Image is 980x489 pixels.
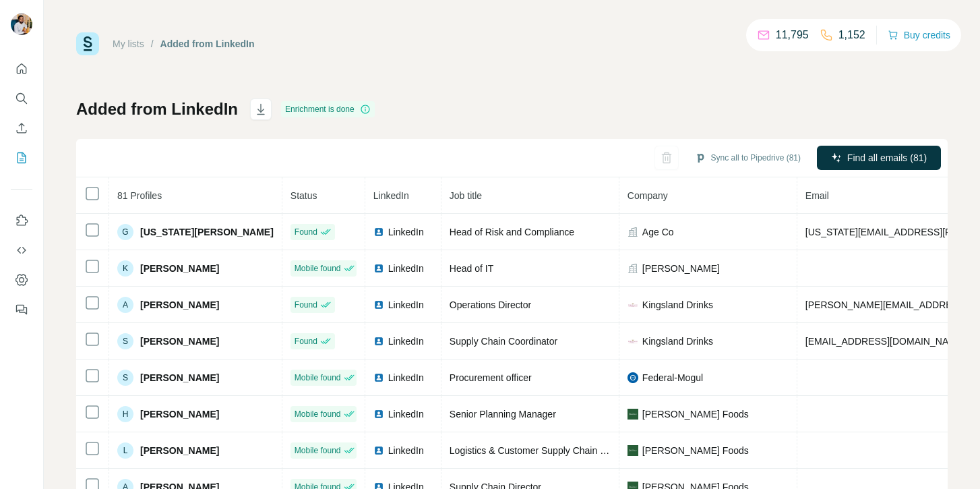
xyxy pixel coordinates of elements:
[160,37,255,51] div: Added from LinkedIn
[11,13,32,35] img: Avatar
[76,32,99,55] img: Surfe Logo
[281,101,375,117] div: Enrichment is done
[373,299,384,310] img: LinkedIn logo
[11,116,32,140] button: Enrich CSV
[642,371,703,384] span: Federal-Mogul
[295,262,341,275] span: Mobile found
[642,335,713,348] span: Kingsland Drinks
[450,409,556,420] span: Senior Planning Manager
[295,299,317,311] span: Found
[450,227,574,237] span: Head of Risk and Compliance
[776,27,809,43] p: 11,795
[450,336,557,347] span: Supply Chain Coordinator
[450,299,531,310] span: Operations Director
[11,238,32,262] button: Use Surfe API
[117,190,162,201] span: 81 Profiles
[373,372,384,383] img: LinkedIn logo
[388,262,424,275] span: LinkedIn
[140,262,219,275] span: [PERSON_NAME]
[295,444,341,457] span: Mobile found
[117,224,133,240] div: G
[450,445,638,456] span: Logistics & Customer Supply Chain Manager
[11,86,32,111] button: Search
[140,225,274,239] span: [US_STATE][PERSON_NAME]
[642,298,713,312] span: Kingsland Drinks
[295,408,341,420] span: Mobile found
[888,26,950,45] button: Buy credits
[838,27,865,43] p: 1,152
[627,190,668,201] span: Company
[627,336,638,347] img: company-logo
[113,38,144,49] a: My lists
[627,372,638,383] img: company-logo
[627,409,638,420] img: company-logo
[388,298,424,312] span: LinkedIn
[117,370,133,386] div: S
[388,335,424,348] span: LinkedIn
[817,146,941,170] button: Find all emails (81)
[627,445,638,456] img: company-logo
[450,190,482,201] span: Job title
[140,444,219,457] span: [PERSON_NAME]
[388,444,424,457] span: LinkedIn
[373,336,384,347] img: LinkedIn logo
[450,372,532,383] span: Procurement officer
[642,225,674,239] span: Age Co
[117,442,133,459] div: L
[388,225,424,239] span: LinkedIn
[388,407,424,421] span: LinkedIn
[117,260,133,277] div: K
[642,444,749,457] span: [PERSON_NAME] Foods
[117,333,133,349] div: S
[140,335,219,348] span: [PERSON_NAME]
[117,406,133,422] div: H
[76,98,238,120] h1: Added from LinkedIn
[11,146,32,170] button: My lists
[805,190,829,201] span: Email
[388,371,424,384] span: LinkedIn
[117,297,133,313] div: A
[847,151,927,165] span: Find all emails (81)
[151,37,154,51] li: /
[11,297,32,322] button: Feedback
[11,268,32,292] button: Dashboard
[290,190,317,201] span: Status
[140,407,219,421] span: [PERSON_NAME]
[11,57,32,81] button: Quick start
[140,298,219,312] span: [PERSON_NAME]
[295,372,341,384] span: Mobile found
[140,371,219,384] span: [PERSON_NAME]
[373,445,384,456] img: LinkedIn logo
[11,208,32,233] button: Use Surfe on LinkedIn
[450,263,493,274] span: Head of IT
[295,226,317,238] span: Found
[685,148,810,168] button: Sync all to Pipedrive (81)
[642,262,720,275] span: [PERSON_NAME]
[373,190,409,201] span: LinkedIn
[295,335,317,347] span: Found
[805,336,965,347] span: [EMAIL_ADDRESS][DOMAIN_NAME]
[373,227,384,237] img: LinkedIn logo
[373,409,384,420] img: LinkedIn logo
[627,299,638,310] img: company-logo
[642,407,749,421] span: [PERSON_NAME] Foods
[373,263,384,274] img: LinkedIn logo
